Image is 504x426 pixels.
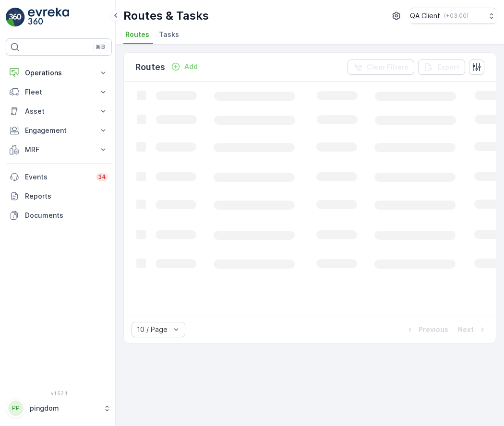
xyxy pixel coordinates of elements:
button: Add [167,61,202,72]
button: Clear Filters [348,59,414,75]
p: pingdom [30,403,98,413]
p: Next [458,325,474,334]
button: Next [457,324,488,335]
p: Previous [419,325,448,334]
span: Routes [125,30,149,39]
img: logo [6,8,25,27]
a: Events34 [6,167,112,187]
p: QA Client [410,11,440,21]
p: Fleet [25,87,93,97]
p: Documents [25,211,108,220]
p: MRF [25,145,93,154]
button: Previous [404,324,449,335]
p: Add [184,62,198,71]
a: Reports [6,187,112,206]
div: PP [8,401,24,416]
p: Routes [135,60,165,74]
img: logo_light-DOdMpM7g.png [28,8,69,27]
button: QA Client(+03:00) [410,8,496,24]
button: MRF [6,140,112,159]
button: Engagement [6,121,112,140]
p: Export [437,62,459,72]
p: Routes & Tasks [123,8,209,24]
p: Asset [25,106,93,116]
button: Operations [6,63,112,83]
a: Documents [6,206,112,225]
p: ⌘B [96,43,105,51]
p: Operations [25,68,93,78]
p: ( +03:00 ) [444,12,468,20]
span: v 1.52.1 [6,390,112,396]
p: Reports [25,191,108,201]
button: Asset [6,102,112,121]
p: Events [25,172,90,182]
button: PPpingdom [6,398,112,418]
p: 34 [98,173,106,181]
p: Clear Filters [367,62,408,72]
p: Engagement [25,126,93,135]
span: Tasks [159,30,179,39]
button: Fleet [6,83,112,102]
button: Export [418,59,465,75]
